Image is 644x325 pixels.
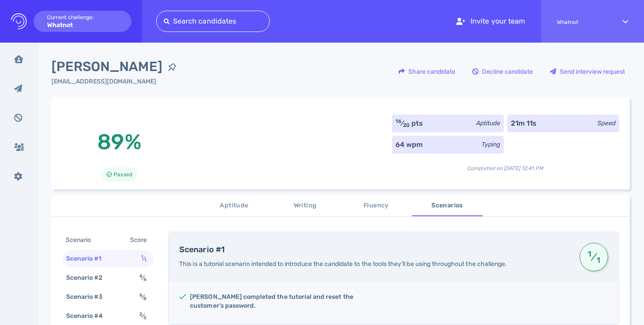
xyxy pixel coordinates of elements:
span: Scenarios [417,200,478,211]
div: Completed on [DATE] 12:41 PM [392,157,619,172]
sup: 2 [139,311,142,317]
span: [PERSON_NAME] [51,57,162,77]
button: Send interview request [545,61,630,82]
span: Fluency [346,200,407,211]
sub: 1 [144,258,146,263]
div: Click to copy the email address [51,77,182,86]
div: Scenario #4 [64,309,114,322]
sub: 20 [403,122,410,128]
span: Writing [275,200,336,211]
span: ⁄ [586,249,601,265]
div: Scenario #1 [64,252,112,265]
div: Typing [482,140,500,149]
sub: 1 [595,259,601,261]
span: ⁄ [141,255,146,262]
span: Aptitude [204,200,265,211]
sub: 4 [143,277,146,282]
div: Decline candidate [468,61,537,82]
div: Send interview request [545,61,629,82]
div: Share candidate [394,61,460,82]
span: ⁄ [139,293,146,301]
div: Score [128,234,152,246]
sup: 6 [139,292,142,298]
span: ⁄ [139,312,146,320]
span: ⁄ [139,274,146,281]
h4: Scenario #1 [179,245,569,255]
sup: 16 [395,118,402,124]
span: Whatnot [557,19,607,25]
sub: 8 [143,296,146,301]
div: ⁄ pts [395,118,423,129]
div: Speed [597,119,616,128]
span: 89% [97,129,141,155]
h5: [PERSON_NAME] completed the tutorial and reset the customer's password. [190,293,387,310]
button: Share candidate [394,61,460,82]
sup: 1 [141,254,143,260]
sub: 3 [143,315,146,321]
span: Passed [114,169,132,180]
div: 21m 11s [511,118,537,129]
button: Decline candidate [467,61,538,82]
div: Scenario #2 [64,271,114,284]
div: Aptitude [476,119,500,128]
div: 64 wpm [395,139,423,150]
div: Scenario #3 [64,290,114,303]
span: This is a tutorial scenario intended to introduce the candidate to the tools they’ll be using thr... [179,260,507,268]
sup: 1 [586,253,593,255]
sup: 4 [139,273,142,279]
div: Scenario [64,234,102,246]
